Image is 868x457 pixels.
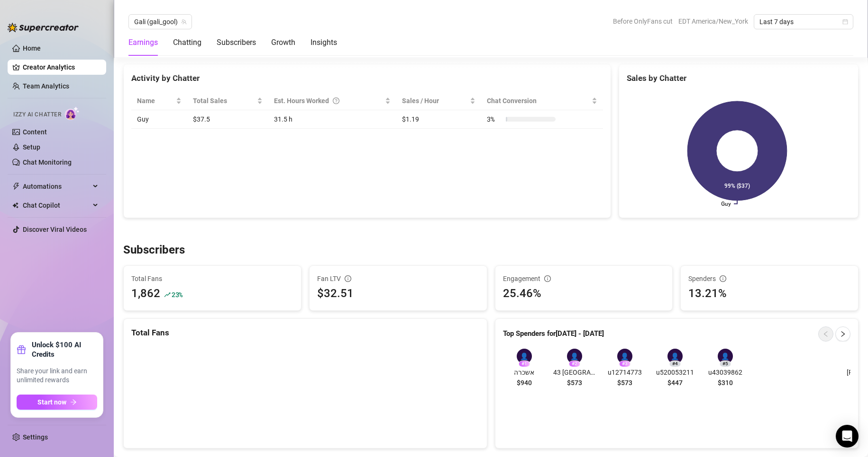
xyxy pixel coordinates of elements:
[503,273,665,284] div: Engagement
[172,290,183,299] span: 23 %
[17,345,26,354] span: gift
[23,158,72,166] a: Chat Monitoring
[131,72,603,85] div: Activity by Chatter
[704,367,747,378] span: u43039862
[271,37,295,48] div: Growth
[402,96,468,106] span: Sales / Hour
[503,367,546,378] span: אשכרה
[311,37,337,48] div: Insights
[268,110,396,129] td: 31.5 h
[23,179,90,194] span: Automations
[23,82,69,90] a: Team Analytics
[134,15,186,29] span: Gali (gali_gool)
[617,378,632,388] span: $573
[70,399,77,405] span: arrow-right
[503,328,604,340] article: Top Spenders for [DATE] - [DATE]
[17,395,97,410] button: Start nowarrow-right
[23,433,48,441] a: Settings
[187,110,268,129] td: $37.5
[131,326,479,339] div: Total Fans
[274,96,383,106] div: Est. Hours Worked
[131,92,187,110] th: Name
[487,96,590,106] span: Chat Conversion
[333,96,339,106] span: question-circle
[193,96,255,106] span: Total Sales
[627,72,850,85] div: Sales by Chatter
[487,114,502,124] span: 3 %
[603,367,646,378] span: u12714773
[617,349,632,364] div: 👤
[128,37,158,48] div: Earnings
[131,110,187,129] td: Guy
[667,378,683,388] span: $447
[187,92,268,110] th: Total Sales
[37,398,66,406] span: Start now
[481,92,603,110] th: Chat Conversion
[544,275,551,282] span: info-circle
[13,110,61,119] span: Izzy AI Chatter
[181,19,187,25] span: team
[569,360,580,367] div: # 2
[137,96,174,106] span: Name
[131,273,293,284] span: Total Fans
[23,60,99,75] a: Creator Analytics
[669,360,681,367] div: # 4
[217,37,256,48] div: Subscribers
[8,23,79,32] img: logo-BBDzfeDw.svg
[840,331,846,337] span: right
[173,37,201,48] div: Chatting
[317,285,479,303] div: $32.51
[517,349,532,364] div: 👤
[718,349,733,364] div: 👤
[17,367,97,385] span: Share your link and earn unlimited rewards
[23,226,87,233] a: Discover Viral Videos
[164,291,171,298] span: rise
[396,110,481,129] td: $1.19
[613,14,673,28] span: Before OnlyFans cut
[718,378,733,388] span: $310
[317,273,479,284] div: Fan LTV
[667,349,683,364] div: 👤
[23,198,90,213] span: Chat Copilot
[396,92,481,110] th: Sales / Hour
[23,128,47,136] a: Content
[12,183,20,190] span: thunderbolt
[32,340,97,359] strong: Unlock $100 AI Credits
[721,201,731,207] text: Guy
[553,367,596,378] span: 43 [GEOGRAPHIC_DATA]
[519,360,530,367] div: # 1
[678,14,748,28] span: EDT America/New_York
[720,275,726,282] span: info-circle
[23,44,41,52] a: Home
[842,19,848,25] span: calendar
[567,378,582,388] span: $573
[12,202,18,209] img: Chat Copilot
[688,285,850,303] div: 13.21%
[720,360,731,367] div: # 5
[65,106,80,120] img: AI Chatter
[619,360,630,367] div: # 3
[759,15,848,29] span: Last 7 days
[654,367,696,378] span: u520053211
[688,273,850,284] div: Spenders
[123,243,185,258] h3: Subscribers
[131,285,160,303] div: 1,862
[836,425,859,448] div: Open Intercom Messenger
[23,143,40,151] a: Setup
[567,349,582,364] div: 👤
[517,378,532,388] span: $940
[345,275,351,282] span: info-circle
[503,285,665,303] div: 25.46%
